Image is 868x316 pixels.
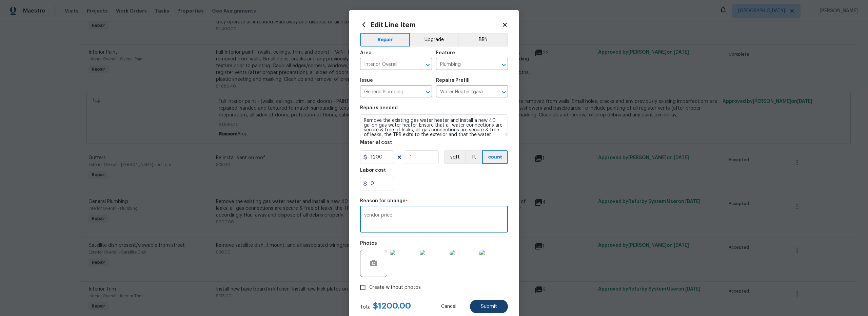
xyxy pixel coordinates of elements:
[423,60,433,70] button: Open
[499,60,509,70] button: Open
[360,114,508,136] textarea: Remove the existing gas water heater and install a new 40 gallon gas water heater. Ensure that al...
[441,304,456,309] span: Cancel
[481,304,497,309] span: Submit
[373,302,411,310] span: $ 1200.00
[482,150,508,164] button: count
[360,140,392,145] h5: Material cost
[360,51,372,55] h5: Area
[360,302,411,311] div: Total
[499,88,509,97] button: Open
[369,284,421,291] span: Create without photos
[364,213,504,227] textarea: vendor price
[360,21,502,29] h2: Edit Line Item
[444,150,465,164] button: sqft
[360,33,410,47] button: Repair
[423,88,433,97] button: Open
[458,33,508,47] button: BRN
[436,78,470,83] h5: Repairs Prefill
[430,300,467,313] button: Cancel
[465,150,482,164] button: ft
[360,199,406,203] h5: Reason for change
[410,33,458,47] button: Upgrade
[436,51,455,55] h5: Feature
[360,106,398,110] h5: Repairs needed
[360,168,386,173] h5: Labor cost
[470,300,508,313] button: Submit
[360,78,373,83] h5: Issue
[360,241,377,246] h5: Photos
